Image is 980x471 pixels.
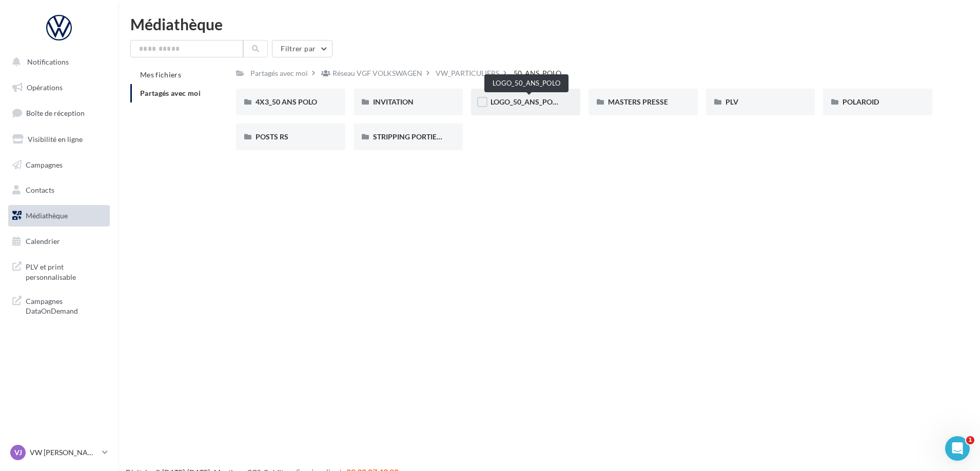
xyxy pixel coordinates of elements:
[6,290,112,320] a: Campagnes DataOnDemand
[27,83,63,92] span: Opérations
[28,135,83,144] span: Visibilité en ligne
[945,436,970,461] iframe: Intercom live chat
[272,40,332,57] button: Filtrer par
[436,68,499,78] div: VW_PARTICULIERS
[6,154,112,176] a: Campagnes
[26,186,54,194] span: Contacts
[256,132,288,141] span: POSTS RS
[27,57,69,66] span: Notifications
[250,68,308,78] div: Partagés avec moi
[26,294,106,316] span: Campagnes DataOnDemand
[26,260,106,282] span: PLV et print personnalisable
[726,97,738,106] span: PLV
[140,89,201,97] span: Partagés avec moi
[14,447,22,458] span: VJ
[26,160,63,169] span: Campagnes
[511,68,561,78] div: _50_ANS_POLO
[30,447,98,458] p: VW [PERSON_NAME] [GEOGRAPHIC_DATA]
[332,68,422,78] div: Réseau VGF VOLKSWAGEN
[6,231,112,252] a: Calendrier
[608,97,668,106] span: MASTERS PRESSE
[140,70,181,79] span: Mes fichiers
[6,205,112,227] a: Médiathèque
[6,179,112,201] a: Contacts
[6,51,108,73] button: Notifications
[6,77,112,98] a: Opérations
[8,443,110,462] a: VJ VW [PERSON_NAME] [GEOGRAPHIC_DATA]
[842,97,879,106] span: POLAROID
[484,74,569,92] div: LOGO_50_ANS_POLO
[966,436,974,444] span: 1
[256,97,317,106] span: 4X3_50 ANS POLO
[6,256,112,286] a: PLV et print personnalisable
[373,97,414,106] span: INVITATION
[26,211,68,220] span: Médiathèque
[491,97,561,106] span: LOGO_50_ANS_POLO
[26,237,60,245] span: Calendrier
[130,16,968,32] div: Médiathèque
[373,132,445,141] span: STRIPPING PORTIERE
[26,109,85,117] span: Boîte de réception
[6,129,112,150] a: Visibilité en ligne
[6,102,112,124] a: Boîte de réception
